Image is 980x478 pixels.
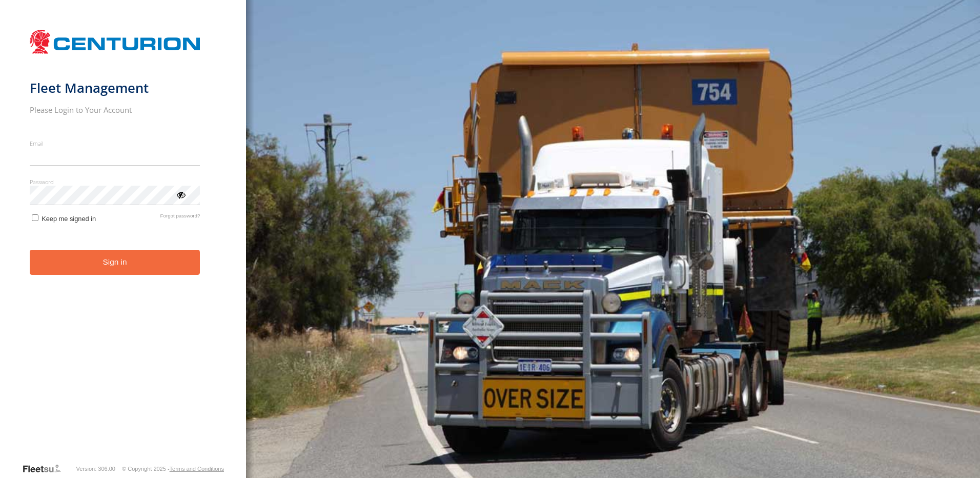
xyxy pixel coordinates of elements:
label: Password [30,178,200,186]
span: Keep me signed in [42,215,96,223]
form: main [30,25,217,463]
label: Email [30,140,200,147]
h2: Please Login to Your Account [30,105,200,115]
h1: Fleet Management [30,79,200,96]
button: Sign in [30,250,200,275]
div: ViewPassword [175,189,186,200]
div: © Copyright 2025 - [122,466,224,472]
a: Forgot password? [160,213,200,223]
div: Version: 306.00 [76,466,115,472]
a: Terms and Conditions [170,466,224,472]
input: Keep me signed in [32,214,38,221]
a: Visit our Website [22,464,69,474]
img: Centurion Transport [30,29,200,55]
